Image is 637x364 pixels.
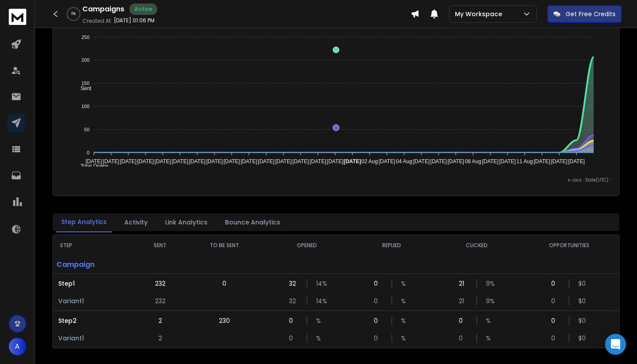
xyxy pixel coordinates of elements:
[316,279,325,288] p: 14 %
[136,235,185,256] th: SENT
[459,334,468,343] p: 0
[465,158,481,164] tspan: 08 Aug
[292,158,309,164] tspan: [DATE]
[60,177,612,183] p: x-axis : Date(UTC)
[130,3,157,15] div: Active
[396,158,412,164] tspan: 04 Aug
[316,316,325,325] p: %
[551,334,560,343] p: 0
[81,35,89,40] tspan: 250
[172,158,188,164] tspan: [DATE]
[185,235,264,256] th: TO BE SENT
[459,297,468,305] p: 21
[578,316,587,325] p: $ 0
[74,163,109,169] span: Total Opens
[160,213,213,232] button: Link Analytics
[56,212,112,232] button: Step Analytics
[486,316,495,325] p: %
[401,297,410,305] p: %
[289,334,298,343] p: 0
[222,279,226,288] p: 0
[58,279,130,288] p: Step 1
[486,279,495,288] p: 9 %
[551,297,560,305] p: 0
[434,235,519,256] th: CLICKED
[74,85,92,91] span: Sent
[206,158,223,164] tspan: [DATE]
[374,316,383,325] p: 0
[58,316,130,325] p: Step 2
[310,158,326,164] tspan: [DATE]
[137,158,154,164] tspan: [DATE]
[155,279,165,288] p: 232
[374,279,383,288] p: 0
[547,5,622,23] button: Get Free Credits
[430,158,447,164] tspan: [DATE]
[566,10,616,18] p: Get Free Credits
[241,158,257,164] tspan: [DATE]
[316,297,325,305] p: 14 %
[58,297,130,305] p: Variant 1
[534,158,550,164] tspan: [DATE]
[120,158,137,164] tspan: [DATE]
[605,334,626,355] div: Open Intercom Messenger
[486,297,495,305] p: 9 %
[374,334,383,343] p: 0
[482,158,499,164] tspan: [DATE]
[189,158,205,164] tspan: [DATE]
[568,158,585,164] tspan: [DATE]
[9,9,26,25] img: logo
[486,334,495,343] p: %
[327,158,344,164] tspan: [DATE]
[374,297,383,305] p: 0
[578,279,587,288] p: $ 0
[401,279,410,288] p: %
[58,334,130,343] p: Variant 1
[447,158,464,164] tspan: [DATE]
[349,235,434,256] th: REPLIED
[114,17,155,24] p: [DATE] 01:06 PM
[84,127,89,132] tspan: 50
[551,316,560,325] p: 0
[264,235,349,256] th: OPENED
[520,235,619,256] th: OPPORTUNITIES
[578,297,587,305] p: $ 0
[119,213,153,232] button: Activity
[413,158,430,164] tspan: [DATE]
[71,11,76,17] p: 0 %
[155,158,171,164] tspan: [DATE]
[401,334,410,343] p: %
[289,279,298,288] p: 32
[9,338,26,355] button: A
[289,316,298,325] p: 0
[455,10,506,18] p: My Workspace
[551,158,568,164] tspan: [DATE]
[85,158,102,164] tspan: [DATE]
[155,297,165,305] p: 232
[379,158,395,164] tspan: [DATE]
[275,158,292,164] tspan: [DATE]
[316,334,325,343] p: %
[219,316,230,325] p: 230
[551,279,560,288] p: 0
[459,279,468,288] p: 21
[81,80,89,86] tspan: 150
[578,334,587,343] p: $ 0
[87,150,89,155] tspan: 0
[289,297,298,305] p: 32
[459,316,468,325] p: 0
[258,158,275,164] tspan: [DATE]
[223,158,240,164] tspan: [DATE]
[82,17,112,24] p: Created At:
[517,158,533,164] tspan: 11 Aug
[158,334,162,343] p: 2
[401,316,410,325] p: %
[220,213,285,232] button: Bounce Analytics
[344,158,361,164] tspan: [DATE]
[81,104,89,109] tspan: 100
[53,235,136,256] th: STEP
[81,58,89,63] tspan: 200
[158,316,162,325] p: 2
